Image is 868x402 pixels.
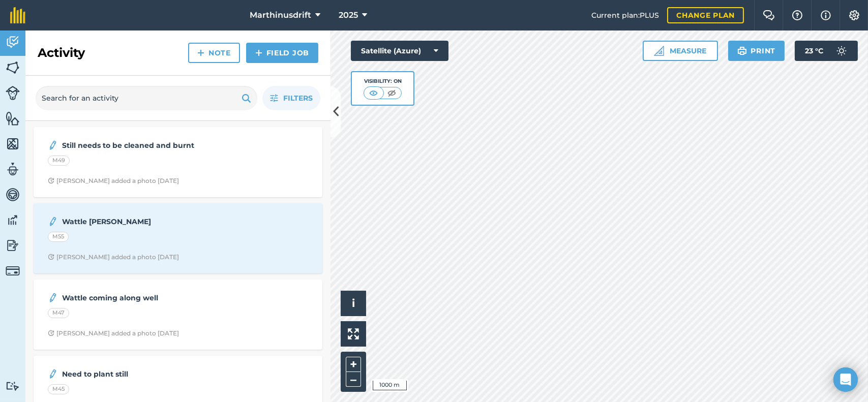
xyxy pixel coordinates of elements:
[737,45,747,57] img: svg+xml;base64,PHN2ZyB4bWxucz0iaHR0cDovL3d3dy53My5vcmcvMjAwMC9zdmciIHdpZHRoPSIxOSIgaGVpZ2h0PSIyNC...
[831,41,852,61] img: svg+xml;base64,PD94bWwgdmVyc2lvbj0iMS4wIiBlbmNvZGluZz0idXRmLTgiPz4KPCEtLSBHZW5lcmF0b3I6IEFkb2JlIE...
[6,381,20,391] img: svg+xml;base64,PD94bWwgdmVyc2lvbj0iMS4wIiBlbmNvZGluZz0idXRmLTgiPz4KPCEtLSBHZW5lcmF0b3I6IEFkb2JlIE...
[385,88,398,98] img: svg+xml;base64,PHN2ZyB4bWxucz0iaHR0cDovL3d3dy53My5vcmcvMjAwMC9zdmciIHdpZHRoPSI1MCIgaGVpZ2h0PSI0MC...
[48,384,69,394] div: M45
[367,88,380,98] img: svg+xml;base64,PHN2ZyB4bWxucz0iaHR0cDovL3d3dy53My5vcmcvMjAwMC9zdmciIHdpZHRoPSI1MCIgaGVpZ2h0PSI0MC...
[667,7,744,23] a: Change plan
[351,41,448,61] button: Satellite (Azure)
[6,162,20,177] img: svg+xml;base64,PD94bWwgdmVyc2lvbj0iMS4wIiBlbmNvZGluZz0idXRmLTgiPz4KPCEtLSBHZW5lcmF0b3I6IEFkb2JlIE...
[6,35,20,50] img: svg+xml;base64,PD94bWwgdmVyc2lvbj0iMS4wIiBlbmNvZGluZz0idXRmLTgiPz4KPCEtLSBHZW5lcmF0b3I6IEFkb2JlIE...
[346,372,361,387] button: –
[48,330,54,336] img: Clock with arrow pointing clockwise
[763,10,775,20] img: Two speech bubbles overlapping with the left bubble in the forefront
[795,41,858,61] button: 23 °C
[38,45,85,61] h2: Activity
[48,292,58,304] img: svg+xml;base64,PD94bWwgdmVyc2lvbj0iMS4wIiBlbmNvZGluZz0idXRmLTgiPz4KPCEtLSBHZW5lcmF0b3I6IEFkb2JlIE...
[6,60,20,75] img: svg+xml;base64,PHN2ZyB4bWxucz0iaHR0cDovL3d3dy53My5vcmcvMjAwMC9zdmciIHdpZHRoPSI1NiIgaGVpZ2h0PSI2MC...
[40,133,316,191] a: Still needs to be cleaned and burntM49Clock with arrow pointing clockwise[PERSON_NAME] added a ph...
[341,291,366,316] button: i
[36,86,257,110] input: Search for an activity
[821,9,831,21] img: svg+xml;base64,PHN2ZyB4bWxucz0iaHR0cDovL3d3dy53My5vcmcvMjAwMC9zdmciIHdpZHRoPSIxNyIgaGVpZ2h0PSIxNy...
[654,46,664,56] img: Ruler icon
[728,41,785,61] button: Print
[62,216,223,227] strong: Wattle [PERSON_NAME]
[48,139,58,151] img: svg+xml;base64,PD94bWwgdmVyc2lvbj0iMS4wIiBlbmNvZGluZz0idXRmLTgiPz4KPCEtLSBHZW5lcmF0b3I6IEFkb2JlIE...
[364,77,402,85] div: Visibility: On
[48,329,179,337] div: [PERSON_NAME] added a photo [DATE]
[352,297,355,310] span: i
[48,177,54,184] img: Clock with arrow pointing clockwise
[48,253,179,261] div: [PERSON_NAME] added a photo [DATE]
[6,212,20,228] img: svg+xml;base64,PD94bWwgdmVyc2lvbj0iMS4wIiBlbmNvZGluZz0idXRmLTgiPz4KPCEtLSBHZW5lcmF0b3I6IEFkb2JlIE...
[48,368,58,380] img: svg+xml;base64,PD94bWwgdmVyc2lvbj0iMS4wIiBlbmNvZGluZz0idXRmLTgiPz4KPCEtLSBHZW5lcmF0b3I6IEFkb2JlIE...
[262,86,320,110] button: Filters
[48,254,54,260] img: Clock with arrow pointing clockwise
[591,10,659,21] span: Current plan : PLUS
[833,367,858,392] div: Open Intercom Messenger
[62,140,223,151] strong: Still needs to be cleaned and burnt
[10,7,25,23] img: fieldmargin Logo
[250,9,311,21] span: Marthinusdrift
[6,111,20,126] img: svg+xml;base64,PHN2ZyB4bWxucz0iaHR0cDovL3d3dy53My5vcmcvMjAwMC9zdmciIHdpZHRoPSI1NiIgaGVpZ2h0PSI2MC...
[48,177,179,185] div: [PERSON_NAME] added a photo [DATE]
[188,43,240,63] a: Note
[346,357,361,372] button: +
[791,10,803,20] img: A question mark icon
[246,43,318,63] a: Field Job
[339,9,358,21] span: 2025
[6,136,20,151] img: svg+xml;base64,PHN2ZyB4bWxucz0iaHR0cDovL3d3dy53My5vcmcvMjAwMC9zdmciIHdpZHRoPSI1NiIgaGVpZ2h0PSI2MC...
[805,41,823,61] span: 23 ° C
[6,264,20,278] img: svg+xml;base64,PD94bWwgdmVyc2lvbj0iMS4wIiBlbmNvZGluZz0idXRmLTgiPz4KPCEtLSBHZW5lcmF0b3I6IEFkb2JlIE...
[62,368,223,380] strong: Need to plant still
[283,92,313,104] span: Filters
[40,209,316,267] a: Wattle [PERSON_NAME]M55Clock with arrow pointing clockwise[PERSON_NAME] added a photo [DATE]
[48,215,58,228] img: svg+xml;base64,PD94bWwgdmVyc2lvbj0iMS4wIiBlbmNvZGluZz0idXRmLTgiPz4KPCEtLSBHZW5lcmF0b3I6IEFkb2JlIE...
[48,232,69,242] div: M55
[643,41,718,61] button: Measure
[6,86,20,100] img: svg+xml;base64,PD94bWwgdmVyc2lvbj0iMS4wIiBlbmNvZGluZz0idXRmLTgiPz4KPCEtLSBHZW5lcmF0b3I6IEFkb2JlIE...
[348,328,359,339] img: Four arrows, one pointing top left, one top right, one bottom right and the last bottom left
[48,156,70,166] div: M49
[242,92,251,104] img: svg+xml;base64,PHN2ZyB4bWxucz0iaHR0cDovL3d3dy53My5vcmcvMjAwMC9zdmciIHdpZHRoPSIxOSIgaGVpZ2h0PSIyNC...
[6,238,20,253] img: svg+xml;base64,PD94bWwgdmVyc2lvbj0iMS4wIiBlbmNvZGluZz0idXRmLTgiPz4KPCEtLSBHZW5lcmF0b3I6IEFkb2JlIE...
[197,47,204,59] img: svg+xml;base64,PHN2ZyB4bWxucz0iaHR0cDovL3d3dy53My5vcmcvMjAwMC9zdmciIHdpZHRoPSIxNCIgaGVpZ2h0PSIyNC...
[255,47,262,59] img: svg+xml;base64,PHN2ZyB4bWxucz0iaHR0cDovL3d3dy53My5vcmcvMjAwMC9zdmciIHdpZHRoPSIxNCIgaGVpZ2h0PSIyNC...
[48,308,69,318] div: M47
[62,292,223,303] strong: Wattle coming along well
[40,286,316,344] a: Wattle coming along wellM47Clock with arrow pointing clockwise[PERSON_NAME] added a photo [DATE]
[848,10,860,20] img: A cog icon
[6,187,20,202] img: svg+xml;base64,PD94bWwgdmVyc2lvbj0iMS4wIiBlbmNvZGluZz0idXRmLTgiPz4KPCEtLSBHZW5lcmF0b3I6IEFkb2JlIE...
